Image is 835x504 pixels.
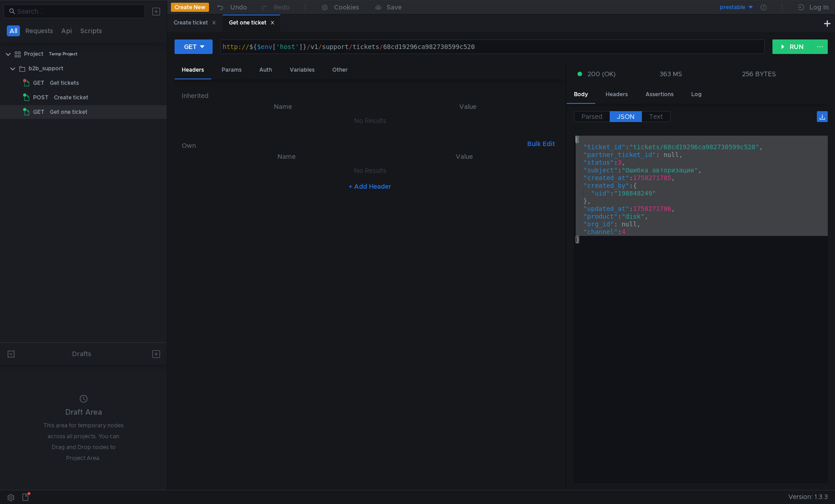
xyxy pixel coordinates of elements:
[50,76,79,90] div: Get tickets
[638,86,681,103] div: Assertions
[810,2,829,13] div: Log In
[33,105,44,119] span: GET
[720,3,745,12] div: prestable
[660,70,682,78] div: 363 MS
[54,91,88,104] div: Create ticket
[377,151,551,162] th: Value
[772,39,813,54] button: RUN
[175,39,213,54] button: GET
[230,2,247,13] div: Undo
[23,25,56,36] button: Requests
[209,0,253,14] button: Undo
[29,62,63,75] div: b2b_support
[17,6,140,16] input: Search...
[171,3,209,12] button: Create New
[58,25,75,36] button: Api
[582,113,602,121] span: Parsed
[282,62,322,78] div: Variables
[50,105,87,119] div: Get one ticket
[72,348,91,359] div: Drafts
[49,47,78,61] div: Temp Project
[587,69,616,79] span: 200 (OK)
[182,140,523,151] h6: Own
[649,113,663,121] span: Text
[33,91,49,104] span: POST
[788,490,828,504] span: Version: 1.3.3
[345,181,395,192] button: + Add Header
[214,62,249,78] div: Params
[253,0,296,14] button: Redo
[387,4,402,10] div: Save
[617,113,635,121] span: JSON
[229,18,275,28] div: Get one ticket
[189,101,377,112] th: Name
[182,90,558,101] h6: Inherited
[325,62,355,78] div: Other
[7,25,20,36] button: All
[334,2,359,13] div: Cookies
[354,117,386,125] nz-embed-empty: No Results
[354,166,386,175] nz-embed-empty: No Results
[174,18,216,28] div: Create ticket
[377,101,558,112] th: Value
[252,62,279,78] div: Auth
[24,47,44,61] div: Project
[78,25,105,36] button: Scripts
[598,86,635,103] div: Headers
[274,2,290,13] div: Redo
[175,62,211,79] div: Headers
[196,151,377,162] th: Name
[742,70,776,78] div: 256 BYTES
[184,42,197,52] div: GET
[567,86,595,104] div: Body
[33,76,44,90] span: GET
[524,138,558,149] button: Bulk Edit
[684,86,709,103] div: Log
